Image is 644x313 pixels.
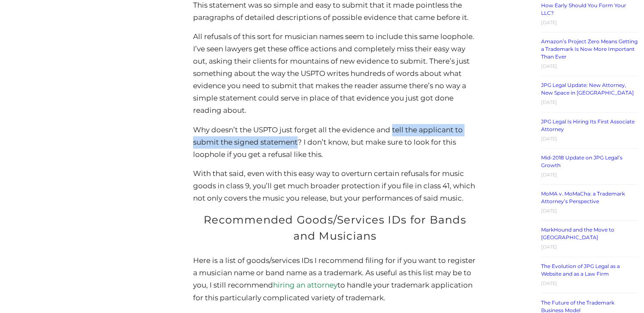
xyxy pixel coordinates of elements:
[541,226,614,240] a: MarkHound and the Move to [GEOGRAPHIC_DATA]
[541,136,557,142] time: [DATE]
[541,299,614,313] a: The Future of the Trademark Business Model
[541,244,557,250] time: [DATE]
[541,190,625,204] a: MoMA v. MoMaCha: a Trademark Attorney’s Perspective
[541,2,626,16] a: How Early Should You Form Your LLC?
[193,254,476,304] p: Here is a list of goods/services IDs I recommend filing for if you want to register a musician na...
[541,263,620,277] a: The Evolution of JPG Legal as a Website and as a Law Firm
[541,82,634,96] a: JPG Legal Update: New Attorney, New Space in [GEOGRAPHIC_DATA]
[193,31,476,116] p: All refusals of this sort for musician names seem to include this same loophole. I’ve seen lawyer...
[193,212,476,244] h2: Recommended Goods/Services IDs for Bands and Musicians
[541,20,557,25] time: [DATE]
[273,281,337,289] a: hiring an attorney
[541,38,638,60] a: Amazon’s Project Zero Means Getting a Trademark Is Now More Important Than Ever
[541,172,557,178] time: [DATE]
[541,280,557,286] time: [DATE]
[193,124,476,161] p: Why doesn’t the USPTO just forget all the evidence and tell the applicant to submit the signed st...
[541,118,635,132] a: JPG Legal Is Hiring Its First Associate Attorney
[541,208,557,214] time: [DATE]
[541,99,557,105] time: [DATE]
[193,168,476,204] p: With that said, even with this easy way to overturn certain refusals for music goods in class 9, ...
[541,154,622,168] a: Mid-2018 Update on JPG Legal’s Growth
[541,63,557,69] time: [DATE]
